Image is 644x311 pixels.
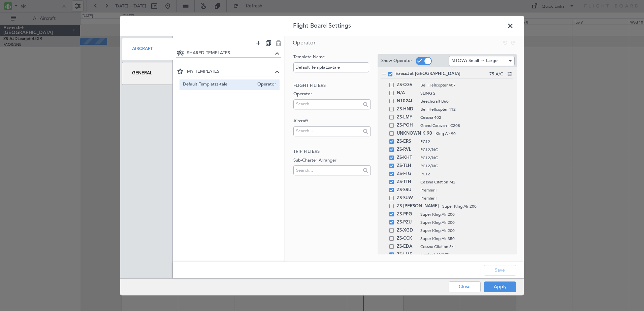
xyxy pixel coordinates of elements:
[296,165,360,175] input: Search...
[420,155,513,161] span: PC12/NG
[397,170,417,178] span: ZS-FTG
[397,227,417,235] span: ZS-XGD
[397,138,417,146] span: ZS-ERS
[395,71,489,77] span: ExecuJet [GEOGRAPHIC_DATA]
[420,106,513,112] span: Bell Helicopter 412
[296,99,360,109] input: Search...
[397,146,417,154] span: ZS-RVL
[420,163,513,169] span: PC12/NG
[397,251,417,259] span: ZS-LMF
[397,202,439,210] span: ZS-[PERSON_NAME]
[397,243,417,251] span: ZS-EDA
[397,235,417,243] span: ZS-CCK
[436,131,513,137] span: King Air 90
[381,58,412,64] label: Show Operator
[293,118,371,125] label: Aircraft
[442,203,513,209] span: Super King Air 200
[293,157,371,164] label: Sub-Charter Arranger
[420,211,513,217] span: Super King Air 200
[187,68,273,75] span: MY TEMPLATES
[420,219,513,226] span: Super King Air 200
[293,91,371,98] label: Operator
[420,114,513,120] span: Cessna 402
[397,130,432,138] span: UNKNOWN K 90
[420,98,513,104] span: Beechcraft B60
[420,171,513,177] span: PC12
[122,62,173,84] div: General
[397,186,417,194] span: ZS-SRU
[489,71,503,78] span: 75 A/C
[397,154,417,162] span: ZS-KHT
[420,252,513,258] span: Nextant 400XTi
[420,123,513,129] span: Grand Caravan - C208
[397,178,417,186] span: ZS-TTH
[449,281,481,292] button: Close
[420,228,513,234] span: Super King Air 200
[420,82,513,88] span: Bell Helicopter 407
[420,187,513,193] span: Premier I
[293,148,371,155] h2: Trip filters
[293,54,371,61] label: Template Name
[484,281,516,292] button: Apply
[120,16,524,36] header: Flight Board Settings
[420,195,513,201] span: Premier I
[397,210,417,218] span: ZS-PPG
[397,105,417,113] span: ZS-HND
[420,147,513,153] span: PC12/NG
[397,194,417,202] span: ZS-SUW
[254,81,276,88] span: Operator
[397,218,417,227] span: ZS-PZU
[420,244,513,250] span: Cessna Citation S/II
[183,81,254,88] span: Default Templatzs-tale
[420,139,513,145] span: PC12
[397,81,417,89] span: ZS-CGV
[293,82,371,89] h2: Flight filters
[420,236,513,242] span: Super King Air 350
[293,39,316,46] span: Operator
[397,162,417,170] span: ZS-TLH
[451,58,497,64] span: MTOW: Small → Large
[187,50,273,57] span: SHARED TEMPLATES
[296,126,360,136] input: Search...
[420,90,513,96] span: SLING 2
[397,122,417,130] span: ZS-POH
[397,113,417,122] span: ZS-LMY
[397,97,417,105] span: N1024L
[420,179,513,185] span: Cessna Citation M2
[122,38,173,60] div: Aircraft
[397,89,417,97] span: N/A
